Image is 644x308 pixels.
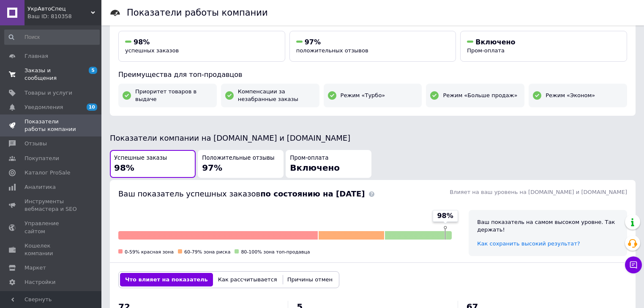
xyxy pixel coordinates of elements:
span: 0-59% красная зона [125,249,174,255]
span: Аналитика [25,183,56,191]
span: Покупатели [25,155,59,162]
span: 80-100% зона топ-продавца [241,249,310,255]
button: Пром-оплатаВключено [286,150,371,178]
span: 98% [437,211,453,221]
span: Инструменты вебмастера и SEO [25,198,78,213]
div: Ваш показатель на самом высоком уровне. Так держать! [477,218,619,234]
button: Причины отмен [282,273,338,286]
span: Приоритет товаров в выдаче [135,88,213,103]
span: 5 [89,67,97,74]
button: ВключеноПром-оплата [460,31,627,62]
button: Как рассчитывается [213,273,282,286]
span: 97% [305,38,321,46]
span: Отзывы [25,140,47,147]
span: Заказы и сообщения [25,67,78,82]
span: 98% [134,38,150,46]
span: Настройки [25,278,55,286]
span: Показатели работы компании [25,118,78,133]
span: Компенсации за незабранные заказы [238,88,315,103]
span: Включено [475,38,515,46]
span: Пром-оплата [467,47,505,54]
a: Как сохранить высокий результат? [477,240,580,247]
span: Положительные отзывы [202,154,274,162]
span: Каталог ProSale [25,169,70,177]
span: Режим «Эконом» [546,92,595,99]
span: успешных заказов [125,47,179,54]
button: Что влияет на показатель [120,273,213,286]
span: положительных отзывов [296,47,368,54]
span: Кошелек компании [25,242,78,257]
span: Товары и услуги [25,89,72,97]
span: Управление сайтом [25,220,78,235]
span: Влияет на ваш уровень на [DOMAIN_NAME] и [DOMAIN_NAME] [450,189,627,195]
b: по состоянию на [DATE] [260,189,365,198]
span: УкрАвтоСпец [27,5,91,13]
div: Ваш ID: 810358 [27,13,101,20]
button: 98%успешных заказов [118,31,285,62]
button: Успешные заказы98% [110,150,196,178]
span: Ваш показатель успешных заказов [118,189,365,198]
span: Успешные заказы [114,154,167,162]
h1: Показатели работы компании [127,8,268,18]
button: 97%положительных отзывов [289,31,456,62]
span: Что влияет на уровень [118,18,200,26]
span: Преимущества для топ-продавцов [118,71,242,79]
span: 10 [87,104,97,111]
span: Режим «Турбо» [341,92,385,99]
span: Включено [290,163,340,173]
button: Чат с покупателем [625,256,642,273]
span: Уведомления [25,104,63,111]
span: 97% [202,163,222,173]
span: Пром-оплата [290,154,328,162]
span: 98% [114,163,134,173]
input: Поиск [4,30,100,45]
button: Положительные отзывы97% [198,150,284,178]
span: 60-79% зона риска [184,249,230,255]
span: Главная [25,52,48,60]
span: Маркет [25,264,46,272]
span: Режим «Больше продаж» [443,92,517,99]
span: Показатели компании на [DOMAIN_NAME] и [DOMAIN_NAME] [110,134,350,142]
